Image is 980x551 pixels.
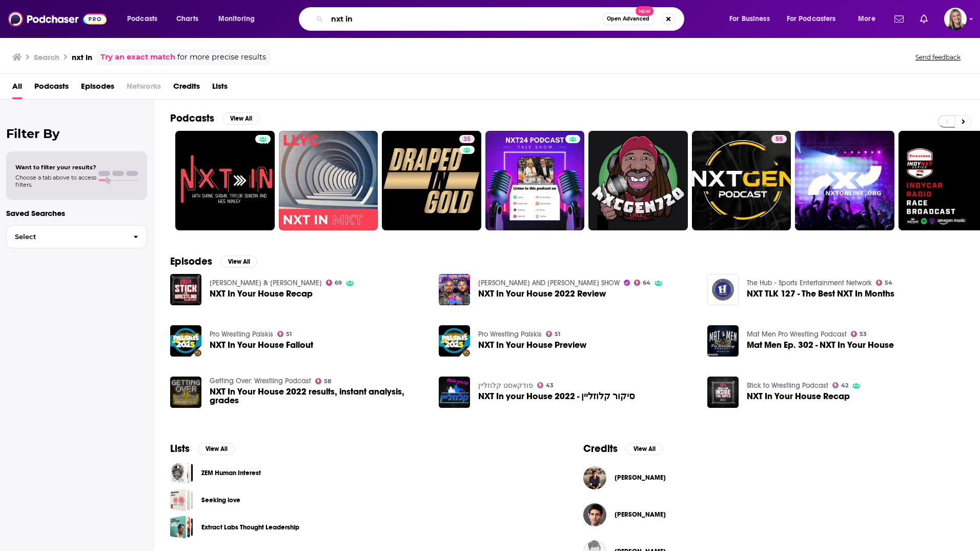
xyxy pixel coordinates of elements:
span: Podcasts [127,12,157,26]
a: EpisodesView All [170,255,257,268]
a: Credits [173,78,200,99]
a: DON TONY AND KEVIN CASTLE SHOW [478,279,620,287]
span: Charts [176,12,198,26]
img: Mat Men Ep. 302 - NXT In Your House [707,325,739,357]
button: open menu [851,11,888,27]
button: Open AdvancedNew [602,13,654,25]
button: View All [198,443,235,455]
span: 51 [555,332,560,337]
span: Monitoring [218,12,255,26]
a: NXT In your House 2022 - סיקור קלוזליין [439,377,470,408]
h3: nxt in [72,52,92,62]
a: Getting Over: Wrestling Podcast [210,377,311,385]
a: Seeking love [170,488,193,511]
a: 35 [382,131,481,230]
img: NXT In Your House Preview [439,325,470,357]
a: NXT In Your House Preview [478,341,586,349]
img: NXT In Your House 2022 results, instant analysis, grades [170,377,201,408]
a: Pro Wrestling Palskis [478,330,542,339]
span: 58 [324,379,331,384]
a: NXT In Your House 2022 results, instant analysis, grades [210,387,426,405]
img: NXT In Your House Recap [170,274,201,305]
span: Networks [127,78,161,99]
a: NXT TLK 127 - The Best NXT In Months [707,274,739,305]
a: Mat Men Ep. 302 - NXT In Your House [747,341,894,349]
span: For Podcasters [787,12,836,26]
a: Nicholas Thompson [583,503,606,526]
span: New [636,6,654,16]
button: Nicholas ThompsonNicholas Thompson [583,461,964,494]
a: PodcastsView All [170,112,259,125]
a: CreditsView All [583,442,663,455]
a: 35 [459,135,475,143]
span: 69 [335,281,342,285]
span: 54 [885,281,892,285]
button: Nicholas ThompsonNicholas Thompson [583,498,964,531]
span: for more precise results [177,51,266,63]
img: Nicholas Thompson [583,466,606,489]
button: Select [6,225,147,248]
img: NXT In Your House Recap [707,377,739,408]
a: 43 [537,382,554,388]
a: Show notifications dropdown [890,10,908,28]
a: ZEM Human Interest [201,467,261,479]
div: Search podcasts, credits, & more... [309,7,694,31]
span: [PERSON_NAME] [615,510,666,519]
span: [PERSON_NAME] [615,474,666,482]
button: open menu [211,11,268,27]
span: 64 [643,281,650,285]
a: Stick to Wrestling Podcast [747,381,828,390]
a: פודקאסט קלוזליין [478,381,533,390]
span: Select [7,233,125,240]
img: User Profile [944,8,967,30]
span: More [858,12,875,26]
span: Logged in as katiedillon [944,8,967,30]
img: Podchaser - Follow, Share and Rate Podcasts [8,9,107,29]
a: Pro Wrestling Palskis [210,330,273,339]
button: View All [222,112,259,125]
span: 55 [775,134,783,145]
a: 51 [546,331,561,337]
button: Show profile menu [944,8,967,30]
a: All [12,78,22,99]
a: 64 [634,280,651,286]
img: NXT In Your House 2022 Review [439,274,470,305]
a: Mat Men Pro Wrestling Podcast [747,330,847,339]
a: Charts [170,11,205,27]
a: ZEM Human Interest [170,461,193,484]
button: View All [626,443,663,455]
a: 58 [315,378,332,384]
a: Episodes [81,78,114,99]
input: Search podcasts, credits, & more... [327,11,602,27]
span: Want to filter your results? [15,164,96,171]
h2: Filter By [6,126,147,141]
button: open menu [780,11,851,27]
a: The Hub - Sports Entertainment Network [747,279,872,287]
span: Lists [212,78,228,99]
a: Try an exact match [100,51,175,63]
span: 53 [860,332,867,337]
h2: Lists [170,442,190,455]
a: NXT In Your House Fallout [210,341,313,349]
span: 43 [546,383,554,388]
a: Extract Labs Thought Leadership [170,516,193,539]
h2: Credits [583,442,618,455]
a: 51 [277,331,292,337]
a: Extract Labs Thought Leadership [201,522,299,533]
h2: Podcasts [170,112,214,125]
button: open menu [722,11,783,27]
p: Saved Searches [6,208,147,218]
a: NXT TLK 127 - The Best NXT In Months [747,289,894,298]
